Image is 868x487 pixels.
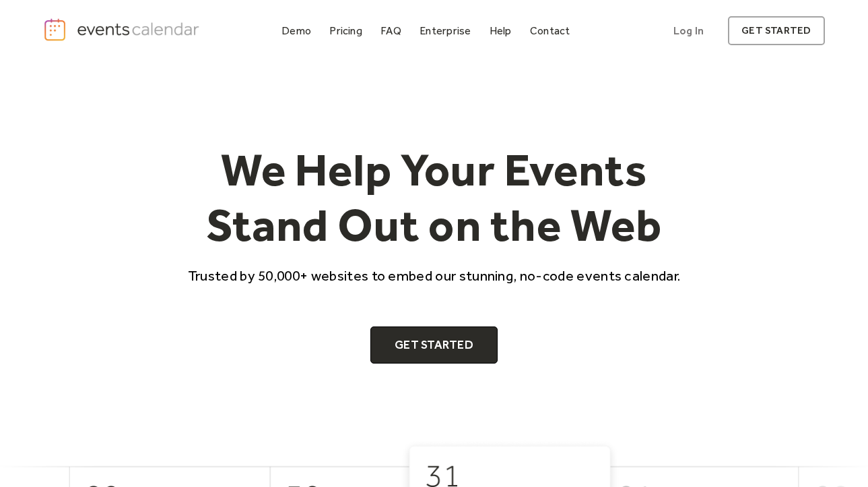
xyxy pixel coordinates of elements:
[324,22,368,40] a: Pricing
[414,22,476,40] a: Enterprise
[176,142,693,252] h1: We Help Your Events Stand Out on the Web
[420,27,471,34] div: Enterprise
[281,27,311,34] div: Demo
[525,22,576,40] a: Contact
[43,18,203,42] a: home
[490,27,512,34] div: Help
[329,27,362,34] div: Pricing
[370,326,498,364] a: Get Started
[176,266,693,285] p: Trusted by 50,000+ websites to embed our stunning, no-code events calendar.
[530,27,570,34] div: Contact
[276,22,316,40] a: Demo
[660,16,717,45] a: Log In
[484,22,517,40] a: Help
[375,22,407,40] a: FAQ
[728,16,824,45] a: get started
[380,27,401,34] div: FAQ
